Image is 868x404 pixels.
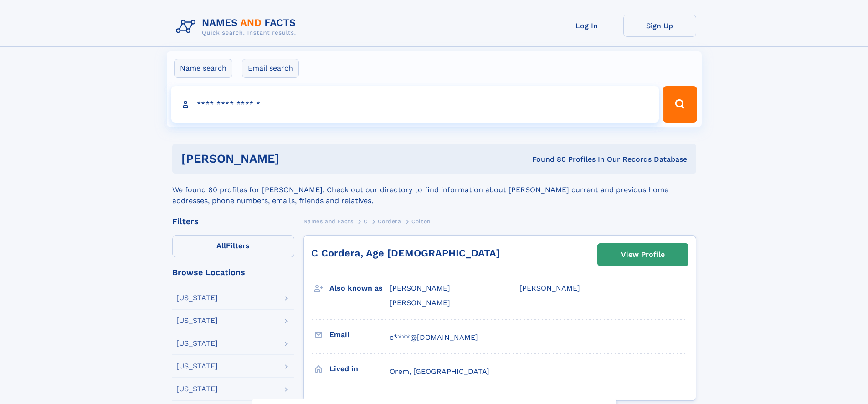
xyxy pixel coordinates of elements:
[242,59,299,78] label: Email search
[364,218,368,225] span: C
[550,15,623,37] a: Log In
[181,153,406,164] h1: [PERSON_NAME]
[172,217,294,225] div: Filters
[329,327,390,343] h3: Email
[621,244,665,265] div: View Profile
[390,367,489,376] span: Orem, [GEOGRAPHIC_DATA]
[390,298,450,307] span: [PERSON_NAME]
[172,15,303,39] img: Logo Names and Facts
[378,215,401,227] a: Cordera
[172,174,696,206] div: We found 80 profiles for [PERSON_NAME]. Check out our directory to find information about [PERSON...
[303,215,354,227] a: Names and Facts
[172,268,294,276] div: Browse Locations
[176,317,218,324] div: [US_STATE]
[390,284,450,292] span: [PERSON_NAME]
[411,218,431,225] span: Colton
[623,15,696,37] a: Sign Up
[329,281,390,296] h3: Also known as
[176,340,218,347] div: [US_STATE]
[171,86,659,123] input: search input
[172,235,294,257] label: Filters
[176,363,218,370] div: [US_STATE]
[406,154,687,164] div: Found 80 Profiles In Our Records Database
[174,59,232,78] label: Name search
[364,215,368,227] a: C
[329,361,390,377] h3: Lived in
[176,294,218,302] div: [US_STATE]
[176,385,218,393] div: [US_STATE]
[311,247,500,259] a: C Cordera, Age [DEMOGRAPHIC_DATA]
[598,244,688,266] a: View Profile
[378,218,401,225] span: Cordera
[519,284,580,292] span: [PERSON_NAME]
[216,241,226,250] span: All
[663,86,697,123] button: Search Button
